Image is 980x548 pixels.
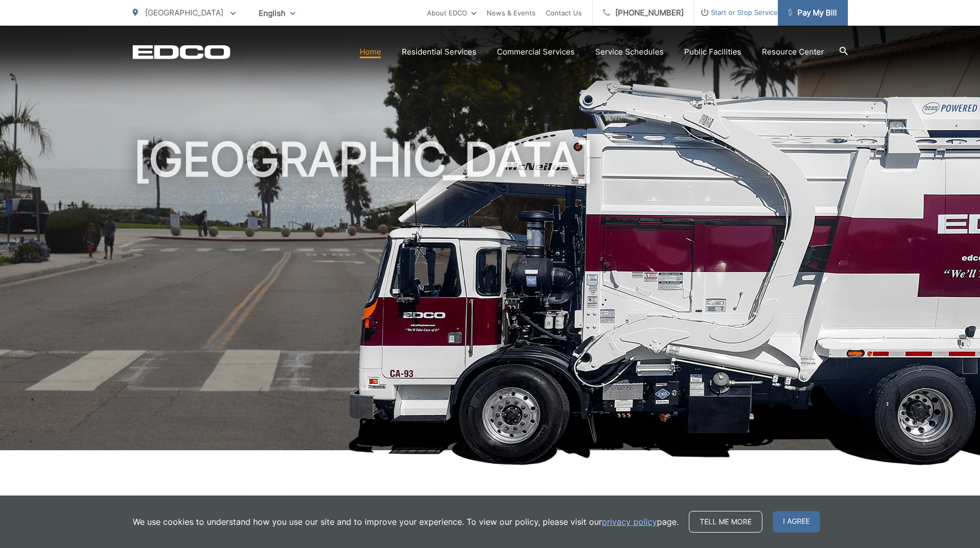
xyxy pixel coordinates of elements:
a: EDCD logo. Return to the homepage. [133,45,230,59]
a: Service Schedules [595,46,664,58]
a: Commercial Services [497,46,575,58]
a: Tell me more [689,511,762,533]
a: About EDCO [427,7,476,19]
span: [GEOGRAPHIC_DATA] [145,8,223,17]
a: Resource Center [762,46,824,58]
a: News & Events [487,7,536,19]
a: privacy policy [602,516,657,528]
p: We use cookies to understand how you use our site and to improve your experience. To view our pol... [133,516,679,528]
span: Pay My Bill [788,7,837,19]
h1: [GEOGRAPHIC_DATA] [133,134,848,459]
a: Contact Us [546,7,582,19]
a: Residential Services [402,46,476,58]
span: English [251,4,303,22]
span: I agree [773,511,820,533]
a: Home [360,46,381,58]
a: Public Facilities [684,46,741,58]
